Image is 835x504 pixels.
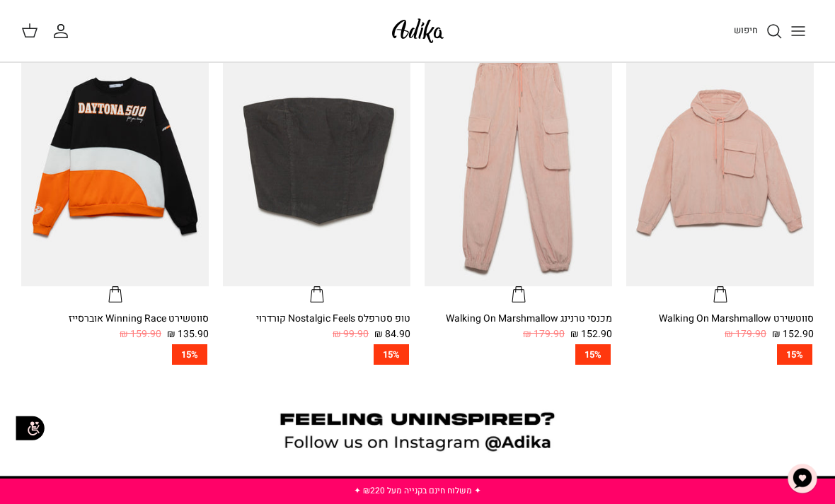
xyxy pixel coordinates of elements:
span: 152.90 ₪ [772,327,814,342]
span: 15% [575,344,611,365]
div: מכנסי טרנינג Walking On Marshmallow [425,311,612,327]
span: 135.90 ₪ [167,327,209,342]
a: מכנסי טרנינג Walking On Marshmallow [425,36,612,304]
a: החשבון שלי [52,23,75,40]
div: סווטשירט Winning Race אוברסייז [21,311,209,327]
span: 84.90 ₪ [374,327,410,342]
a: חיפוש [734,23,783,40]
a: 15% [425,344,612,365]
a: סווטשירט Walking On Marshmallow [626,36,814,304]
div: סווטשירט Walking On Marshmallow [626,311,814,327]
a: 15% [626,344,814,365]
span: 159.90 ₪ [120,327,161,342]
a: 15% [21,344,209,365]
a: סווטשירט Winning Race אוברסייז [21,36,209,304]
a: סווטשירט Walking On Marshmallow 152.90 ₪ 179.90 ₪ [626,311,814,343]
span: חיפוש [734,23,758,37]
img: accessibility_icon02.svg [11,409,50,448]
a: מכנסי טרנינג Walking On Marshmallow 152.90 ₪ 179.90 ₪ [425,311,612,343]
a: 15% [223,344,410,365]
span: 99.90 ₪ [333,327,369,342]
img: Adika IL [388,14,448,47]
span: 15% [172,344,207,365]
a: טופ סטרפלס Nostalgic Feels קורדרוי [223,36,410,304]
span: 179.90 ₪ [725,327,766,342]
span: 152.90 ₪ [570,327,612,342]
span: 179.90 ₪ [523,327,565,342]
a: סווטשירט Winning Race אוברסייז 135.90 ₪ 159.90 ₪ [21,311,209,343]
a: ✦ משלוח חינם בקנייה מעל ₪220 ✦ [354,484,481,497]
span: 15% [777,344,812,365]
span: 15% [374,344,409,365]
a: טופ סטרפלס Nostalgic Feels קורדרוי 84.90 ₪ 99.90 ₪ [223,311,410,343]
div: טופ סטרפלס Nostalgic Feels קורדרוי [223,311,410,327]
button: Toggle menu [783,16,814,47]
button: צ'אט [781,457,824,500]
